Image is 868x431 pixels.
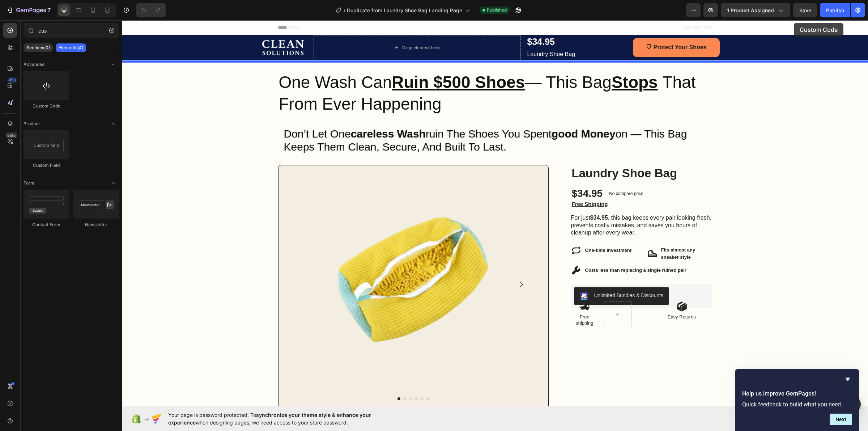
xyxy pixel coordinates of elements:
[742,375,852,425] div: Help us improve GemPages!
[5,132,17,138] div: Beta
[59,45,83,51] p: Elements(4)
[7,77,17,83] div: 450
[24,103,69,109] div: Custom Code
[24,23,119,38] input: Search Sections & Elements
[820,3,850,17] button: Publish
[830,414,852,425] button: Next question
[24,162,69,169] div: Custom Field
[727,7,774,14] span: 1 product assigned
[799,7,811,13] span: Save
[742,389,852,398] h2: Help us improve GemPages!
[721,3,790,17] button: 1 product assigned
[24,61,44,68] span: Advanced
[73,221,119,228] div: Newsletter
[742,401,852,408] p: Quick feedback to build what you need.
[136,3,166,17] div: Undo/Redo
[3,3,54,17] button: 7
[168,412,371,426] span: synchronize your theme style & enhance your experience
[793,3,817,17] button: Save
[47,6,51,14] p: 7
[26,45,50,51] p: Sections(0)
[24,221,69,228] div: Contact Form
[107,59,119,70] span: Toggle open
[347,7,462,14] span: Duplicate from Laundry Shoe Bag Landing Page
[843,375,852,384] button: Hide survey
[107,177,119,189] span: Toggle open
[107,118,119,130] span: Toggle open
[122,20,868,406] iframe: Design area
[826,7,844,14] div: Publish
[24,180,34,186] span: Form
[168,411,399,426] span: Your page is password protected. To when designing pages, we need access to your store password.
[344,7,345,14] span: /
[24,121,40,127] span: Product
[487,7,507,13] span: Published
